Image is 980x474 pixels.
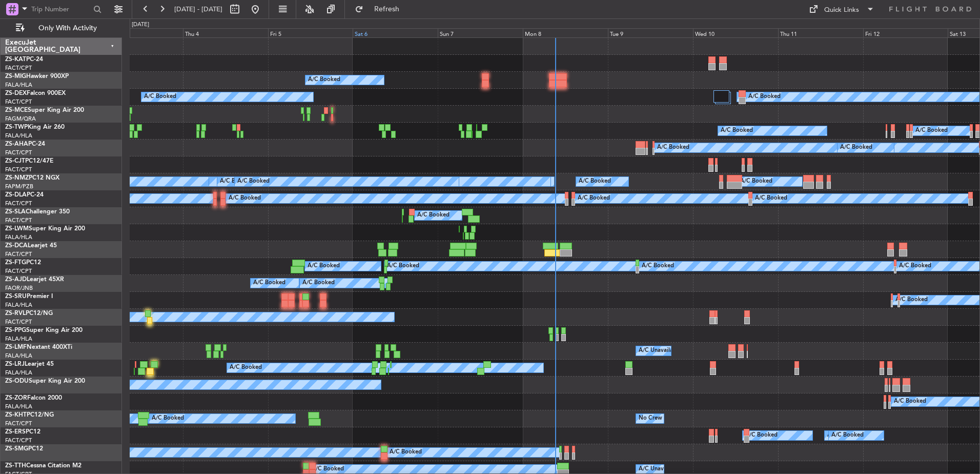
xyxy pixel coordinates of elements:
[390,445,422,460] div: A/C Booked
[5,429,40,435] a: ZS-ERSPC12
[523,28,608,37] div: Mon 8
[11,20,111,36] button: Only With Activity
[5,446,28,452] span: ZS-SMG
[237,174,270,189] div: A/C Booked
[5,352,32,360] a: FALA/HLA
[5,90,66,96] a: ZS-DEXFalcon 900EX
[824,5,859,15] div: Quick Links
[5,183,33,190] a: FAPM/PZB
[5,158,53,164] a: ZS-CJTPC12/47E
[5,284,33,292] a: FAOR/JNB
[302,275,335,291] div: A/C Booked
[5,90,27,96] span: ZS-DEX
[5,56,26,63] span: ZS-KAT
[5,310,26,317] span: ZS-RVL
[863,28,948,37] div: Fri 12
[5,267,32,275] a: FACT/CPT
[5,124,65,130] a: ZS-TWPKing Air 260
[578,191,610,206] div: A/C Booked
[721,123,753,139] div: A/C Booked
[5,226,85,232] a: ZS-LWMSuper King Air 200
[5,437,32,444] a: FACT/CPT
[5,64,32,72] a: FACT/CPT
[915,123,948,139] div: A/C Booked
[5,403,32,410] a: FALA/HLA
[778,28,863,37] div: Thu 11
[5,327,83,333] a: ZS-PPGSuper King Air 200
[894,394,926,409] div: A/C Booked
[608,28,693,37] div: Tue 9
[5,158,25,164] span: ZS-CJT
[657,140,689,155] div: A/C Booked
[5,192,27,198] span: ZS-DLA
[639,411,662,426] div: No Crew
[740,174,772,189] div: A/C Booked
[5,395,62,401] a: ZS-ZORFalcon 2000
[748,89,781,105] div: A/C Booked
[5,216,32,224] a: FACT/CPT
[5,301,32,309] a: FALA/HLA
[353,28,438,37] div: Sat 6
[268,28,353,37] div: Fri 5
[132,21,149,29] div: [DATE]
[98,28,183,37] div: Wed 3
[5,141,45,147] a: ZS-AHAPC-24
[5,318,32,326] a: FACT/CPT
[5,166,32,173] a: FACT/CPT
[5,260,41,266] a: ZS-FTGPC12
[5,378,29,384] span: ZS-ODU
[5,260,26,266] span: ZS-FTG
[5,73,69,80] a: ZS-MIGHawker 900XP
[827,428,860,443] div: A/C Booked
[5,361,54,367] a: ZS-LRJLearjet 45
[5,115,36,123] a: FAGM/QRA
[5,369,32,377] a: FALA/HLA
[895,292,928,308] div: A/C Booked
[5,226,29,232] span: ZS-LWM
[5,200,32,207] a: FACT/CPT
[5,335,32,343] a: FALA/HLA
[5,233,32,241] a: FALA/HLA
[5,73,26,80] span: ZS-MIG
[5,463,81,469] a: ZS-TTHCessna Citation M2
[5,327,26,333] span: ZS-PPG
[5,250,32,258] a: FACT/CPT
[308,72,340,88] div: A/C Booked
[5,310,53,317] a: ZS-RVLPC12/NG
[5,107,28,113] span: ZS-MCE
[5,293,53,300] a: ZS-SRUPremier I
[5,175,59,181] a: ZS-NMZPC12 NGX
[745,428,778,443] div: A/C Booked
[350,1,412,17] button: Refresh
[230,360,262,376] div: A/C Booked
[5,344,72,350] a: ZS-LMFNextant 400XTi
[5,132,32,140] a: FALA/HLA
[387,259,419,274] div: A/C Booked
[229,191,261,206] div: A/C Booked
[804,1,880,17] button: Quick Links
[5,412,54,418] a: ZS-KHTPC12/NG
[5,446,43,452] a: ZS-SMGPC12
[5,56,43,63] a: ZS-KATPC-24
[5,420,32,427] a: FACT/CPT
[183,28,268,37] div: Thu 4
[438,28,523,37] div: Sun 7
[5,107,84,113] a: ZS-MCESuper King Air 200
[579,174,611,189] div: A/C Booked
[755,191,787,206] div: A/C Booked
[639,343,681,359] div: A/C Unavailable
[5,463,26,469] span: ZS-TTH
[365,6,409,13] span: Refresh
[253,275,285,291] div: A/C Booked
[5,378,85,384] a: ZS-ODUSuper King Air 200
[5,293,27,300] span: ZS-SRU
[27,25,108,32] span: Only With Activity
[831,428,864,443] div: A/C Booked
[5,98,32,106] a: FACT/CPT
[5,209,70,215] a: ZS-SLAChallenger 350
[5,276,64,283] a: ZS-AJDLearjet 45XR
[5,412,27,418] span: ZS-KHT
[5,361,25,367] span: ZS-LRJ
[5,209,26,215] span: ZS-SLA
[5,243,57,249] a: ZS-DCALearjet 45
